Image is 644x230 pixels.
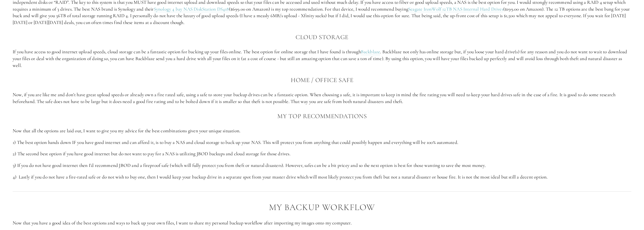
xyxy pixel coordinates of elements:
[13,139,631,146] p: 1) The best option hands down IF you have good internet and can afford it, is to buy a NAS and cl...
[13,127,631,134] p: Now that all the options are laid out, I want to give you my advice for the best combinations giv...
[13,202,631,212] h2: My Backup Workflow
[361,49,380,55] a: Backblaze
[408,6,503,12] a: Seagate IronWolf 12TB NAS Internal Hard Drives
[13,32,631,42] h3: Cloud Storage
[13,111,631,121] h3: My Top Recommendations
[13,150,631,157] p: 2) The second best option if you have good internet but do not want to pay for a NAS is utilizing...
[13,220,631,226] p: Now that you have a good idea of the best options and ways to back up your own files, I want to s...
[13,162,631,169] p: 3) If you do not have good internet then I’d recommend JBOD and a fireproof safe (which will full...
[13,91,631,105] p: Now, if you are like me and don’t have great upload speeds or already own a fire rated safe, usin...
[154,6,229,12] a: Synology 4 bay NAS DiskStation DS418
[13,75,631,85] h3: Home / Office Safe
[13,174,631,181] p: 4) Lastly if you do not have a fire-rated safe or do not wish to buy one, then I would keep your ...
[13,48,631,69] p: If you have access to good internet upload speeds, cloud storage can be a fantastic option for ba...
